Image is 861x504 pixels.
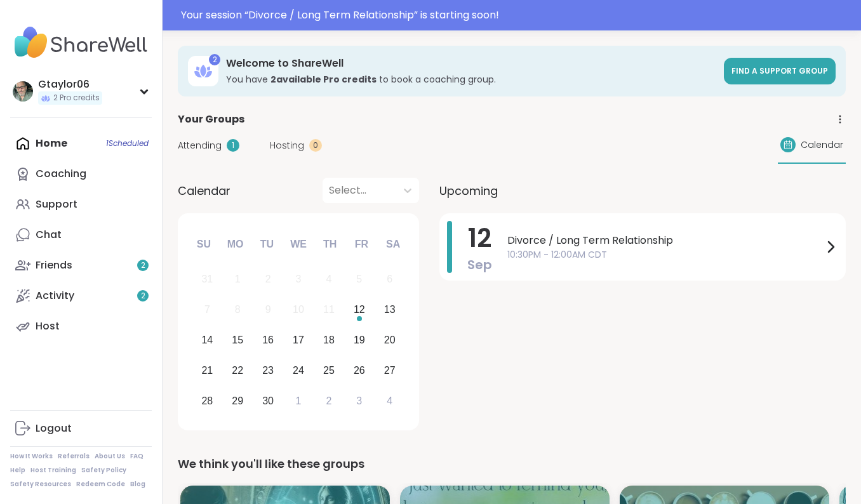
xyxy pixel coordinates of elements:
[232,362,243,379] div: 22
[316,357,343,384] div: Choose Thursday, September 25th, 2025
[255,266,282,293] div: Not available Tuesday, September 2nd, 2025
[81,466,126,475] a: Safety Policy
[224,296,251,324] div: Not available Monday, September 8th, 2025
[379,230,407,258] div: Sa
[801,138,843,152] span: Calendar
[309,139,322,152] div: 0
[10,466,25,475] a: Help
[387,270,392,288] div: 6
[36,228,62,242] div: Chat
[10,452,53,461] a: How It Works
[10,250,152,281] a: Friends2
[323,331,335,348] div: 18
[376,387,403,414] div: Choose Saturday, October 4th, 2025
[178,455,846,473] div: We think you'll like these groups
[235,301,241,318] div: 8
[255,387,282,414] div: Choose Tuesday, September 30th, 2025
[345,296,373,324] div: Choose Friday, September 12th, 2025
[192,264,404,416] div: month 2025-09
[36,167,86,181] div: Coaching
[262,331,274,348] div: 16
[293,301,304,318] div: 10
[53,93,100,103] span: 2 Pro credits
[262,392,274,409] div: 30
[354,301,365,318] div: 12
[347,230,375,258] div: Fr
[376,327,403,354] div: Choose Saturday, September 20th, 2025
[345,357,373,384] div: Choose Friday, September 26th, 2025
[265,301,271,318] div: 9
[439,182,498,199] span: Upcoming
[36,197,77,211] div: Support
[384,362,396,379] div: 27
[201,392,213,409] div: 28
[130,452,143,461] a: FAQ
[296,270,302,288] div: 3
[10,20,152,65] img: ShareWell Nav Logo
[178,182,230,199] span: Calendar
[724,58,836,84] a: Find a support group
[296,392,302,409] div: 1
[194,387,221,414] div: Choose Sunday, September 28th, 2025
[30,466,76,475] a: Host Training
[178,139,222,152] span: Attending
[178,112,244,127] span: Your Groups
[194,296,221,324] div: Not available Sunday, September 7th, 2025
[467,256,492,274] span: Sep
[293,331,304,348] div: 17
[190,230,218,258] div: Su
[293,362,304,379] div: 24
[270,139,304,152] span: Hosting
[376,357,403,384] div: Choose Saturday, September 27th, 2025
[232,331,243,348] div: 15
[38,77,102,91] div: Gtaylor06
[468,220,491,256] span: 12
[270,73,377,86] b: 2 available Pro credit s
[285,266,312,293] div: Not available Wednesday, September 3rd, 2025
[255,296,282,324] div: Not available Tuesday, September 9th, 2025
[13,81,33,102] img: Gtaylor06
[323,301,335,318] div: 11
[285,357,312,384] div: Choose Wednesday, September 24th, 2025
[194,357,221,384] div: Choose Sunday, September 21st, 2025
[36,421,72,435] div: Logout
[204,301,210,318] div: 7
[209,54,220,65] div: 2
[10,480,71,489] a: Safety Resources
[224,357,251,384] div: Choose Monday, September 22nd, 2025
[235,270,241,288] div: 1
[316,327,343,354] div: Choose Thursday, September 18th, 2025
[221,230,249,258] div: Mo
[227,139,239,152] div: 1
[36,319,60,333] div: Host
[201,331,213,348] div: 14
[345,266,373,293] div: Not available Friday, September 5th, 2025
[354,362,365,379] div: 26
[201,362,213,379] div: 21
[36,258,72,272] div: Friends
[10,281,152,311] a: Activity2
[224,266,251,293] div: Not available Monday, September 1st, 2025
[181,8,853,23] div: Your session “ Divorce / Long Term Relationship ” is starting soon!
[36,289,74,303] div: Activity
[384,301,396,318] div: 13
[194,327,221,354] div: Choose Sunday, September 14th, 2025
[326,392,331,409] div: 2
[345,327,373,354] div: Choose Friday, September 19th, 2025
[58,452,90,461] a: Referrals
[316,387,343,414] div: Choose Thursday, October 2nd, 2025
[262,362,274,379] div: 23
[284,230,312,258] div: We
[253,230,281,258] div: Tu
[10,189,152,220] a: Support
[141,291,145,302] span: 2
[387,392,392,409] div: 4
[226,73,716,86] h3: You have to book a coaching group.
[376,266,403,293] div: Not available Saturday, September 6th, 2025
[10,311,152,342] a: Host
[10,413,152,444] a: Logout
[224,327,251,354] div: Choose Monday, September 15th, 2025
[76,480,125,489] a: Redeem Code
[376,296,403,324] div: Choose Saturday, September 13th, 2025
[10,159,152,189] a: Coaching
